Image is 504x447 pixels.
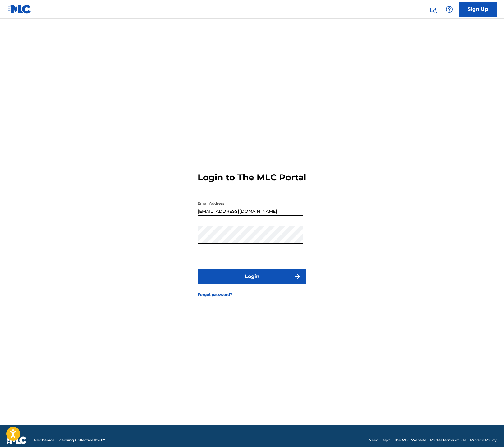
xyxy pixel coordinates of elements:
[430,437,466,443] a: Portal Terms of Use
[198,269,306,284] button: Login
[394,437,426,443] a: The MLC Website
[446,6,453,13] img: help
[443,3,456,16] div: Help
[427,3,439,16] a: Public Search
[459,2,497,17] a: Sign Up
[198,172,306,183] h3: Login to The MLC Portal
[429,6,437,13] img: search
[369,437,390,443] a: Need Help?
[473,417,504,447] iframe: Chat Widget
[7,436,27,444] img: logo
[198,292,232,297] a: Forgot password?
[7,5,31,14] img: MLC Logo
[294,273,301,280] img: f7272a7cc735f4ea7f67.svg
[470,437,497,443] a: Privacy Policy
[34,437,106,443] span: Mechanical Licensing Collective © 2025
